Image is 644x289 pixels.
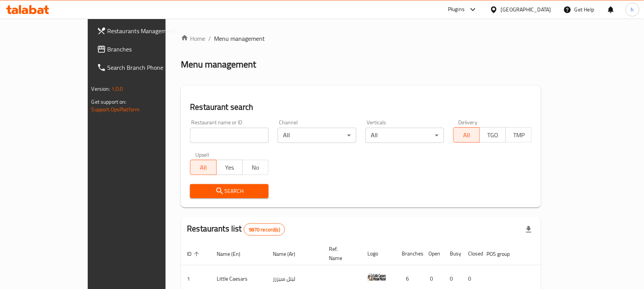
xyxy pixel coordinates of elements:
[480,127,506,143] button: TGO
[244,226,285,233] span: 9870 record(s)
[365,128,444,143] div: All
[329,244,352,263] span: Ref. Name
[220,162,240,173] span: Yes
[242,160,269,175] button: No
[273,249,305,258] span: Name (Ar)
[506,127,532,143] button: TMP
[501,5,551,14] div: [GEOGRAPHIC_DATA]
[108,45,189,54] span: Branches
[187,249,201,258] span: ID
[196,186,262,196] span: Search
[486,249,520,258] span: POS group
[111,84,123,94] span: 1.0.0
[459,120,478,125] label: Delivery
[367,268,386,287] img: Little Caesars
[244,223,285,236] div: Total records count
[520,220,538,239] div: Export file
[444,242,462,265] th: Busy
[246,162,266,173] span: No
[181,58,256,71] h2: Menu management
[208,34,211,43] li: /
[422,242,444,265] th: Open
[509,130,529,141] span: TMP
[190,128,269,143] input: Search for restaurant name or ID..
[92,84,110,94] span: Version:
[193,162,213,173] span: All
[396,242,422,265] th: Branches
[457,130,477,141] span: All
[190,160,216,175] button: All
[181,34,541,43] nav: breadcrumb
[92,104,140,114] a: Support.OpsPlatform
[216,160,243,175] button: Yes
[91,58,195,77] a: Search Branch Phone
[448,5,465,14] div: Plugins
[217,249,250,258] span: Name (En)
[190,101,532,113] h2: Restaurant search
[108,26,189,35] span: Restaurants Management
[195,152,209,157] label: Upsell
[108,63,189,72] span: Search Branch Phone
[190,184,269,198] button: Search
[361,242,396,265] th: Logo
[631,5,634,14] span: h
[91,40,195,58] a: Branches
[462,242,480,265] th: Closed
[278,128,356,143] div: All
[453,127,480,143] button: All
[214,34,265,43] span: Menu management
[483,130,503,141] span: TGO
[187,223,285,236] h2: Restaurants list
[92,97,127,107] span: Get support on:
[91,22,195,40] a: Restaurants Management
